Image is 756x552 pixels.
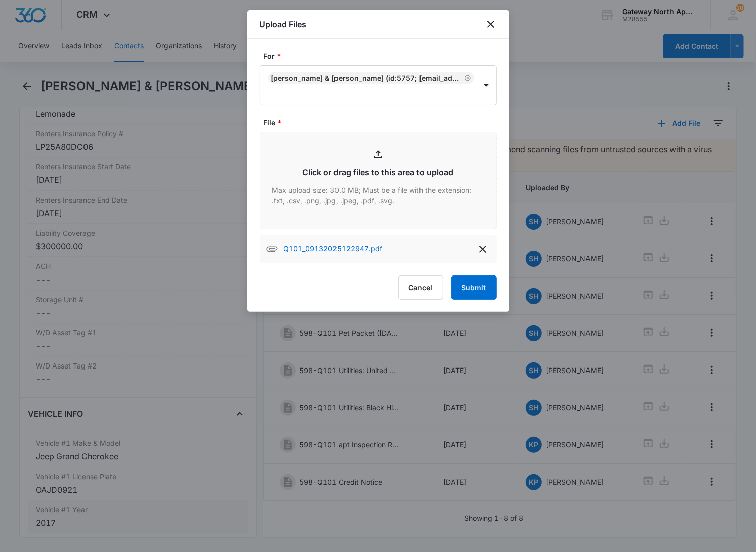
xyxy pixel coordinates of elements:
[264,117,501,128] label: File
[284,243,383,255] p: Q101_09132025122947.pdf
[475,241,491,257] button: delete
[398,275,443,300] button: Cancel
[260,18,307,30] h1: Upload Files
[264,51,501,61] label: For
[271,74,462,82] div: [PERSON_NAME] & [PERSON_NAME] (ID:5757; [EMAIL_ADDRESS][DOMAIN_NAME]; 9708037050)
[451,275,497,300] button: Submit
[462,74,471,81] div: Remove Aaron Otillar & Jessica K Himel (ID:5757; jessicahimel534@gmail.com; 9708037050)
[485,18,497,30] button: close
